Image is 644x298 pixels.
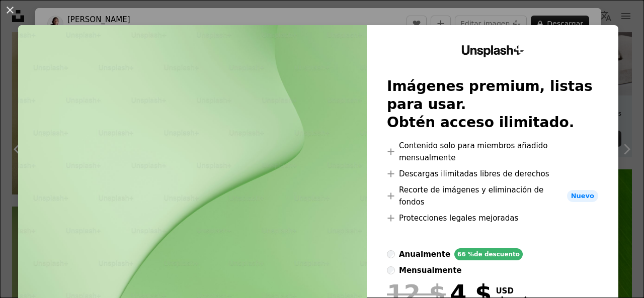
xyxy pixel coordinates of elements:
[387,266,395,274] input: mensualmente
[496,286,527,295] span: USD
[387,140,598,164] li: Contenido solo para miembros añadido mensualmente
[387,168,598,180] li: Descargas ilimitadas libres de derechos
[454,248,523,260] div: 66 % de descuento
[399,248,450,260] div: anualmente
[567,190,598,202] span: Nuevo
[387,184,598,208] li: Recorte de imágenes y eliminación de fondos
[387,77,598,132] h2: Imágenes premium, listas para usar. Obtén acceso ilimitado.
[399,264,461,276] div: mensualmente
[387,212,598,224] li: Protecciones legales mejoradas
[387,250,395,258] input: anualmente66 %de descuento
